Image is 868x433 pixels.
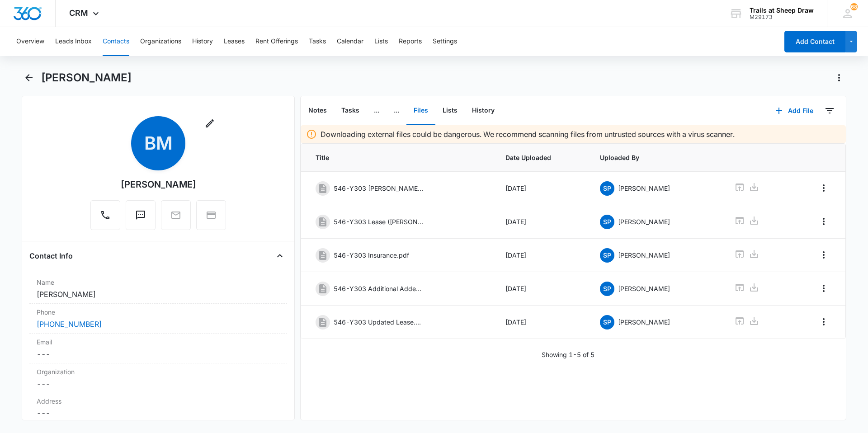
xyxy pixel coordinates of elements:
span: SP [600,181,614,196]
button: Lists [435,97,465,125]
p: Showing 1-5 of 5 [542,350,594,359]
div: Organization--- [29,363,287,393]
span: Uploaded By [600,153,712,162]
button: Organizations [140,27,181,56]
button: Leases [224,27,245,56]
td: [DATE] [495,306,590,339]
td: [DATE] [495,172,590,205]
td: [DATE] [495,205,590,239]
div: Email--- [29,334,287,363]
button: Overflow Menu [816,281,831,296]
button: Overflow Menu [816,248,831,262]
span: Title [316,153,484,162]
label: Address [37,396,280,406]
label: Organization [37,367,280,377]
div: account name [750,7,814,14]
button: Overflow Menu [816,214,831,229]
div: Address--- [29,393,287,423]
button: Add Contact [784,31,845,52]
dd: --- [37,408,280,419]
a: Text [126,214,156,222]
p: [PERSON_NAME] [618,250,670,260]
span: SP [600,282,614,296]
label: Email [37,337,280,347]
button: History [192,27,213,56]
button: ... [367,97,387,125]
span: SP [600,248,614,263]
button: Tasks [334,97,367,125]
td: [DATE] [495,272,590,306]
button: Contacts [103,27,129,56]
p: [PERSON_NAME] [618,284,670,293]
p: [PERSON_NAME] [618,217,670,226]
button: Leads Inbox [55,27,92,56]
p: 546-Y303 [PERSON_NAME] App.pdf [334,184,424,193]
button: Calendar [337,27,363,56]
div: Phone[PHONE_NUMBER] [29,304,287,334]
p: [PERSON_NAME] [618,317,670,327]
button: Reports [399,27,422,56]
button: Rent Offerings [255,27,298,56]
span: 68 [850,3,858,10]
a: Call [90,214,120,222]
button: History [465,97,502,125]
a: [PHONE_NUMBER] [37,319,102,329]
div: notifications count [850,3,858,10]
span: SP [600,315,614,329]
div: Name[PERSON_NAME] [29,274,287,304]
button: Notes [301,97,334,125]
span: SP [600,215,614,229]
dd: --- [37,378,280,389]
div: [PERSON_NAME] [121,178,196,191]
button: Back [22,71,36,85]
button: Close [273,249,287,263]
button: Text [126,200,156,230]
p: 546-Y303 Additional Addendum.pdf [334,284,424,293]
button: Add File [766,100,822,122]
p: 546-Y303 Updated Lease.pdf [334,317,424,327]
label: Phone [37,307,280,317]
div: account id [750,14,814,20]
span: Date Uploaded [505,153,579,162]
dd: [PERSON_NAME] [37,289,280,300]
p: Downloading external files could be dangerous. We recommend scanning files from untrusted sources... [321,129,735,140]
button: Tasks [309,27,326,56]
h4: Contact Info [29,250,73,261]
button: Lists [374,27,388,56]
button: Overview [16,27,44,56]
button: Actions [832,71,846,85]
label: Name [37,278,280,287]
button: Settings [433,27,457,56]
span: CRM [69,8,88,18]
button: Overflow Menu [816,315,831,329]
button: Filters [822,104,837,118]
button: Call [90,200,120,230]
button: Overflow Menu [816,181,831,195]
dd: --- [37,348,280,359]
h1: [PERSON_NAME] [41,71,132,85]
p: 546-Y303 Lease ([PERSON_NAME]).pdf [334,217,424,226]
button: Files [406,97,435,125]
span: BM [131,116,185,170]
td: [DATE] [495,239,590,272]
button: ... [387,97,406,125]
p: 546-Y303 Insurance.pdf [334,250,409,260]
p: [PERSON_NAME] [618,184,670,193]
